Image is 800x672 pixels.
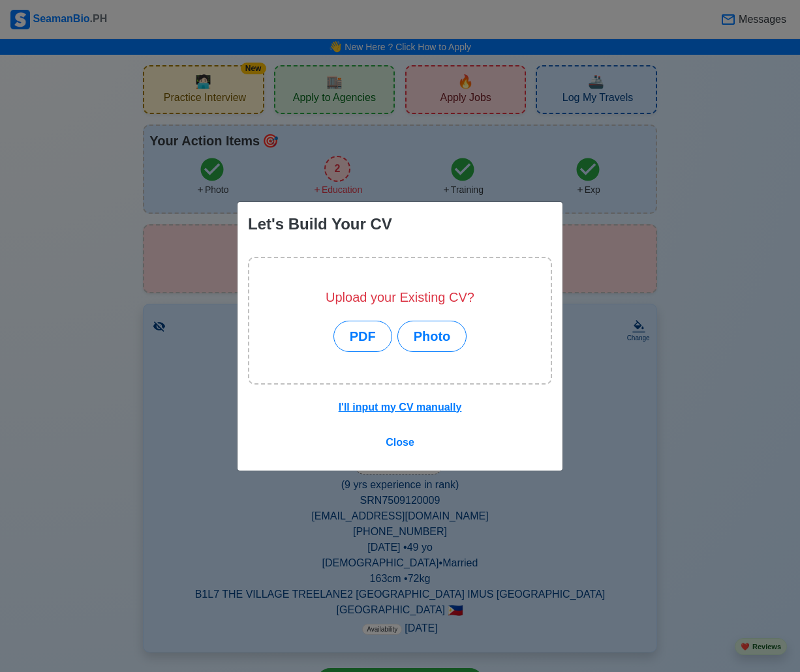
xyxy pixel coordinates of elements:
button: Photo [397,321,467,352]
span: Close [386,437,414,448]
u: I'll input my CV manually [339,402,462,413]
div: Let's Build Your CV [248,212,392,236]
button: I'll input my CV manually [330,395,470,420]
button: PDF [333,321,392,352]
h5: Upload your Existing CV? [326,289,474,305]
button: Close [377,430,423,455]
